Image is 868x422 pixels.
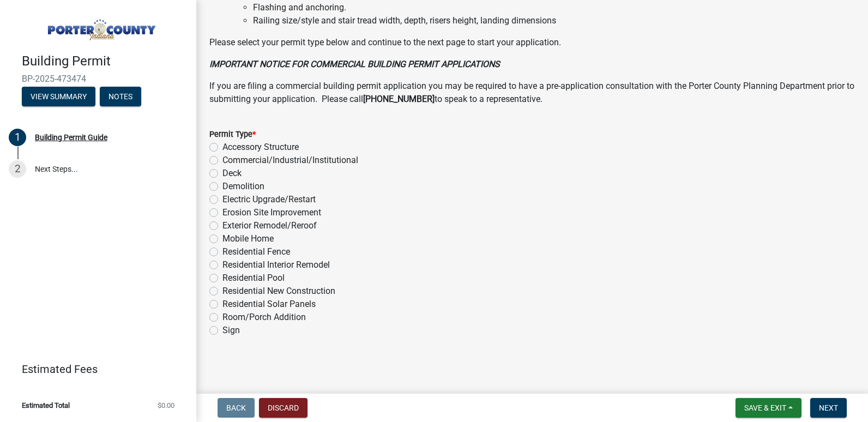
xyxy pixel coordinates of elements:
label: Exterior Remodel/Reroof [222,219,317,232]
label: Residential Fence [222,245,290,258]
button: Discard [259,398,308,418]
label: Permit Type [209,131,256,138]
li: Flashing and anchoring. [253,1,855,14]
label: Residential New Construction [222,285,335,298]
img: Porter County, Indiana [22,11,179,42]
label: Demolition [222,180,264,193]
label: Erosion Site Improvement [222,206,321,219]
h4: Building Permit [22,53,188,69]
a: Estimated Fees [9,358,179,380]
button: Notes [100,87,141,106]
p: Please select your permit type below and continue to the next page to start your application. [209,36,855,49]
label: Residential Interior Remodel [222,258,330,272]
label: Residential Solar Panels [222,298,316,311]
span: Save & Exit [744,403,786,412]
wm-modal-confirm: Summary [22,93,95,101]
div: 1 [9,129,26,146]
button: View Summary [22,87,95,106]
label: Mobile Home [222,232,274,245]
span: Next [819,403,838,412]
span: Back [226,403,246,412]
button: Next [810,398,847,418]
wm-modal-confirm: Notes [100,93,141,101]
label: Sign [222,324,240,337]
label: Room/Porch Addition [222,311,306,324]
button: Back [218,398,255,418]
label: Deck [222,167,242,180]
label: Commercial/Industrial/Institutional [222,154,358,167]
label: Electric Upgrade/Restart [222,193,316,206]
div: Building Permit Guide [35,134,107,141]
span: $0.00 [158,402,174,409]
span: Estimated Total [22,402,70,409]
label: Accessory Structure [222,141,299,154]
button: Save & Exit [736,398,801,418]
div: 2 [9,160,26,178]
strong: IMPORTANT NOTICE FOR COMMERCIAL BUILDING PERMIT APPLICATIONS [209,59,500,69]
span: BP-2025-473474 [22,74,174,84]
li: Railing size/style and stair tread width, depth, risers height, landing dimensions [253,14,855,27]
p: If you are filing a commercial building permit application you may be required to have a pre-appl... [209,80,855,106]
label: Residential Pool [222,272,285,285]
strong: [PHONE_NUMBER] [363,94,435,104]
